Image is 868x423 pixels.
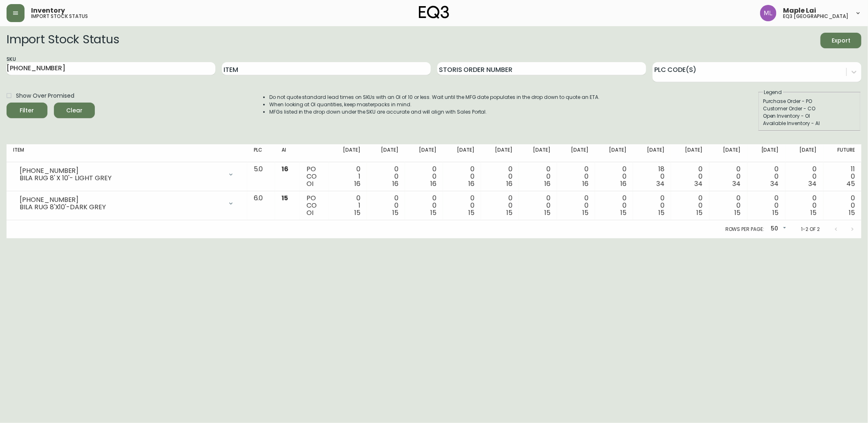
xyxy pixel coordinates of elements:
div: 0 0 [640,195,664,217]
div: Available Inventory - AI [763,120,856,127]
div: 0 0 [564,195,588,217]
span: 16 [506,179,512,188]
th: [DATE] [557,144,595,162]
li: Do not quote standard lead times on SKUs with an OI of 10 or less. Wait until the MFG date popula... [269,94,600,101]
span: 15 [811,208,817,217]
span: 45 [846,179,855,188]
span: 16 [392,179,398,188]
div: BILA RUG 8' X 10'- LIGHT GREY [20,175,223,182]
img: 61e28cffcf8cc9f4e300d877dd684943 [760,5,776,21]
th: [DATE] [671,144,709,162]
div: 0 0 [488,195,512,217]
span: 16 [354,179,360,188]
div: [PHONE_NUMBER]BILA RUG 8'X10'-DARK GREY [13,195,241,213]
span: 15 [354,208,360,217]
div: PO CO [306,166,322,188]
span: Export [827,36,855,46]
div: 0 0 [792,195,817,217]
span: 15 [582,208,588,217]
div: 0 0 [754,195,779,217]
th: [DATE] [633,144,671,162]
span: Show Over Promised [16,92,74,100]
span: OI [306,208,313,217]
span: 34 [733,179,741,188]
div: [PHONE_NUMBER]BILA RUG 8' X 10'- LIGHT GREY [13,166,241,184]
span: OI [306,179,313,188]
button: Filter [7,103,47,118]
th: [DATE] [595,144,633,162]
span: 15 [506,208,512,217]
div: 0 0 [412,166,436,188]
li: MFGs listed in the drop down under the SKU are accurate and will align with Sales Portal. [269,108,600,116]
div: 0 1 [336,195,360,217]
div: 0 0 [678,195,702,217]
span: 34 [809,179,817,188]
div: 0 0 [450,195,474,217]
td: 6.0 [247,191,275,220]
div: 0 0 [374,166,398,188]
div: Customer Order - CO [763,105,856,112]
div: Purchase Order - PO [763,98,856,105]
span: Clear [60,105,88,116]
div: 0 0 [716,195,741,217]
span: 34 [695,179,703,188]
div: 0 0 [564,166,588,188]
span: 16 [282,164,289,174]
span: Inventory [31,7,65,14]
span: 15 [544,208,550,217]
th: Future [823,144,861,162]
div: 0 0 [792,166,817,188]
div: 0 0 [488,166,512,188]
td: 5.0 [247,162,275,191]
h5: import stock status [31,14,88,19]
th: [DATE] [481,144,519,162]
span: 15 [430,208,436,217]
th: [DATE] [405,144,443,162]
div: 0 0 [374,195,398,217]
li: When looking at OI quantities, keep masterpacks in mind. [269,101,600,108]
th: [DATE] [709,144,747,162]
div: 0 1 [336,166,360,188]
div: 0 0 [412,195,436,217]
legend: Legend [763,89,783,96]
div: PO CO [306,195,322,217]
div: BILA RUG 8'X10'-DARK GREY [20,204,223,211]
th: [DATE] [519,144,557,162]
span: 15 [468,208,474,217]
span: 15 [773,208,779,217]
span: 15 [849,208,855,217]
span: 15 [697,208,703,217]
span: 15 [392,208,398,217]
span: 34 [657,179,665,188]
div: 0 0 [602,166,626,188]
div: 0 0 [526,195,550,217]
span: 15 [659,208,665,217]
h2: Import Stock Status [7,33,119,48]
span: 15 [735,208,741,217]
span: 16 [582,179,588,188]
th: [DATE] [785,144,823,162]
th: Item [7,144,247,162]
div: 0 0 [716,166,741,188]
th: [DATE] [443,144,481,162]
div: Filter [20,105,34,116]
span: 16 [620,179,626,188]
button: Export [821,33,861,48]
div: 11 0 [830,166,855,188]
span: Maple Lai [783,7,816,14]
span: 16 [430,179,436,188]
h5: eq3 [GEOGRAPHIC_DATA] [783,14,848,19]
img: logo [419,6,449,19]
th: [DATE] [367,144,405,162]
div: 0 0 [450,166,474,188]
span: 15 [282,193,288,203]
span: 34 [771,179,779,188]
th: AI [275,144,300,162]
div: 0 0 [754,166,779,188]
span: 16 [468,179,474,188]
div: 0 0 [830,195,855,217]
div: [PHONE_NUMBER] [20,196,223,204]
div: 0 0 [678,166,702,188]
button: Clear [54,103,95,118]
div: 50 [767,222,788,236]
